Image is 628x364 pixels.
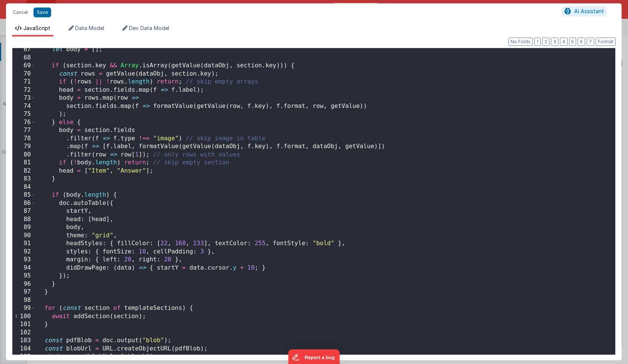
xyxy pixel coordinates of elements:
[12,304,36,312] div: 99
[534,38,541,46] button: 1
[12,175,36,183] div: 83
[12,215,36,224] div: 88
[12,151,36,159] div: 80
[12,232,36,240] div: 90
[12,135,36,143] div: 78
[12,288,36,296] div: 97
[12,143,36,151] div: 79
[12,272,36,280] div: 95
[12,280,36,288] div: 96
[569,38,576,46] button: 5
[12,256,36,264] div: 93
[12,86,36,94] div: 72
[12,54,36,62] div: 68
[12,264,36,272] div: 94
[12,353,36,361] div: 105
[23,25,50,31] span: JavaScript
[12,207,36,215] div: 87
[542,38,549,46] button: 2
[574,8,604,14] span: AI Assistant
[12,78,36,86] div: 71
[12,320,36,329] div: 101
[12,126,36,135] div: 77
[560,38,567,46] button: 4
[9,7,32,18] button: Cancel
[578,38,585,46] button: 6
[12,240,36,248] div: 91
[12,62,36,70] div: 69
[75,25,104,31] span: Data Model
[551,38,558,46] button: 3
[12,70,36,78] div: 70
[562,6,607,16] button: AI Assistant
[12,223,36,232] div: 89
[12,248,36,256] div: 92
[12,183,36,191] div: 84
[12,159,36,167] div: 81
[12,45,36,54] div: 67
[12,296,36,305] div: 98
[129,25,169,31] span: Dev Data Model
[12,102,36,111] div: 74
[12,329,36,337] div: 102
[12,167,36,175] div: 82
[33,8,51,17] button: Save
[596,38,616,46] button: Format
[508,38,533,46] button: No Folds
[12,110,36,118] div: 75
[12,191,36,199] div: 85
[12,118,36,127] div: 76
[12,94,36,102] div: 73
[12,345,36,353] div: 104
[12,312,36,321] div: 100
[12,337,36,345] div: 103
[587,38,594,46] button: 7
[12,199,36,208] div: 86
